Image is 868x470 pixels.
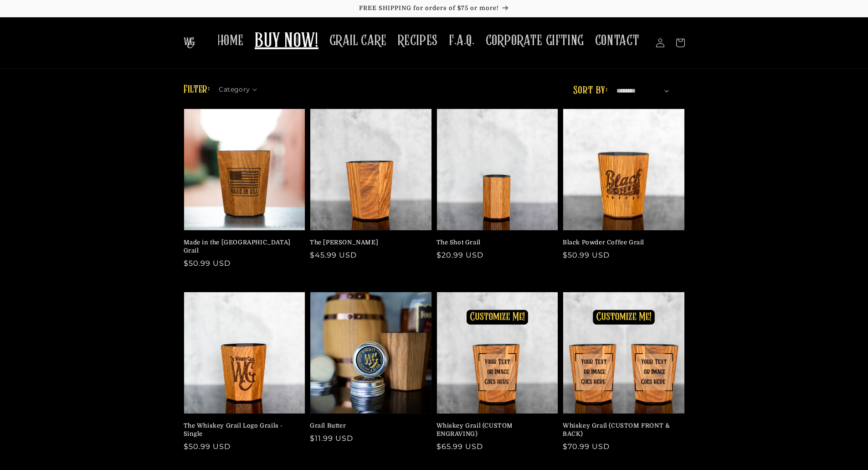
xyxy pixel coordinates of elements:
a: Whiskey Grail (CUSTOM FRONT & BACK) [563,422,679,438]
a: Grail Butter [310,422,426,430]
span: HOME [217,32,244,50]
span: F.A.Q. [449,32,475,50]
span: Category [219,85,250,94]
a: The Whiskey Grail Logo Grails - Single [184,422,300,438]
a: BUY NOW! [249,24,324,60]
a: The Shot Grail [437,238,553,247]
span: CORPORATE GIFTING [486,32,584,50]
a: GRAIL CARE [324,26,392,55]
h2: Filter: [184,82,210,98]
summary: Category [219,83,262,92]
span: CONTACT [595,32,640,50]
img: The Whiskey Grail [184,37,195,48]
label: Sort by: [573,85,607,96]
span: BUY NOW! [255,29,318,54]
span: RECIPES [398,32,438,50]
p: FREE SHIPPING for orders of $75 or more! [9,5,859,12]
a: HOME [212,26,249,55]
a: The [PERSON_NAME] [310,238,426,247]
a: CONTACT [590,26,645,55]
a: Whiskey Grail (CUSTOM ENGRAVING) [437,422,553,438]
a: RECIPES [392,26,443,55]
a: CORPORATE GIFTING [480,26,590,55]
span: GRAIL CARE [329,32,387,50]
a: Made in the [GEOGRAPHIC_DATA] Grail [184,238,300,255]
a: Black Powder Coffee Grail [563,238,679,247]
a: F.A.Q. [443,26,480,55]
